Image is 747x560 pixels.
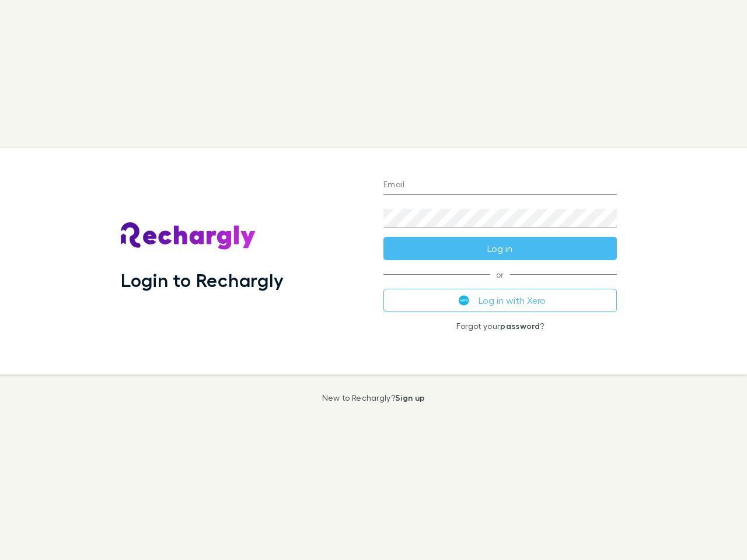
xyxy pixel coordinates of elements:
a: password [500,321,540,331]
p: New to Rechargly? [322,393,425,402]
p: Forgot your ? [383,321,617,331]
a: Sign up [395,393,425,402]
button: Log in with Xero [383,289,617,312]
img: Rechargly's Logo [121,222,256,250]
button: Log in [383,237,617,260]
span: or [383,274,617,275]
h1: Login to Rechargly [121,269,284,291]
img: Xero's logo [459,295,469,306]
